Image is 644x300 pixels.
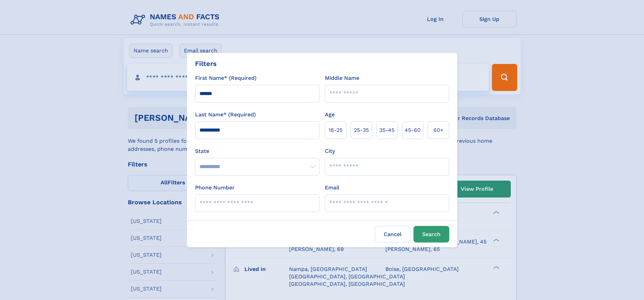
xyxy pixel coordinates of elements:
label: Email [325,184,339,192]
label: First Name* (Required) [195,74,257,82]
span: 60+ [433,126,444,134]
label: Last Name* (Required) [195,111,256,119]
label: State [195,147,319,155]
div: Filters [195,59,217,69]
label: Age [325,111,335,119]
span: 45‑60 [405,126,421,134]
label: Cancel [375,226,411,243]
label: City [325,147,335,155]
span: 25‑35 [354,126,369,134]
span: 35‑45 [379,126,395,134]
span: 18‑25 [329,126,342,134]
button: Search [413,226,449,243]
label: Middle Name [325,74,359,82]
label: Phone Number [195,184,235,192]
